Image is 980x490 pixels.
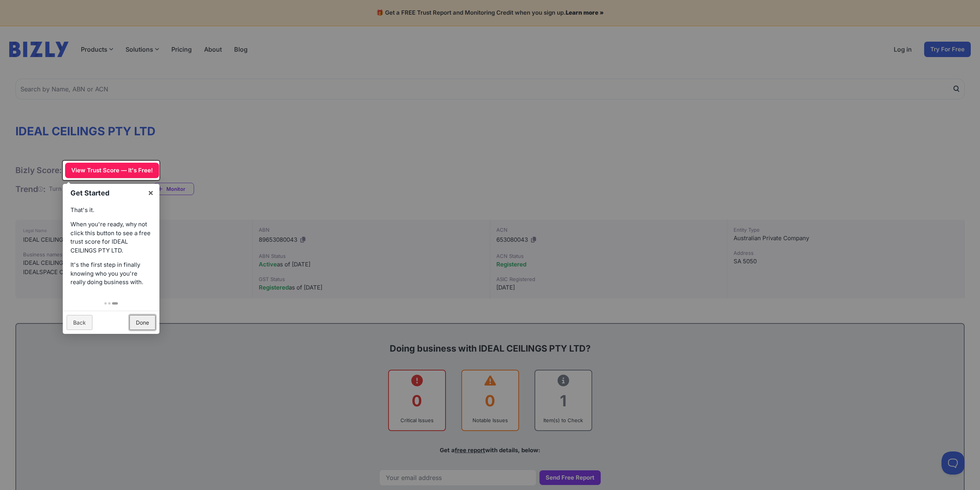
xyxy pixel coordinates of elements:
[70,261,152,287] p: It's the first step in finally knowing who you you're really doing business with.
[67,315,92,330] a: Back
[129,315,156,330] a: Done
[70,220,152,255] p: When you're ready, why not click this button to see a free trust score for IDEAL CEILINGS PTY LTD.
[142,184,159,201] a: ×
[70,206,152,215] p: That's it.
[70,188,144,198] h1: Get Started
